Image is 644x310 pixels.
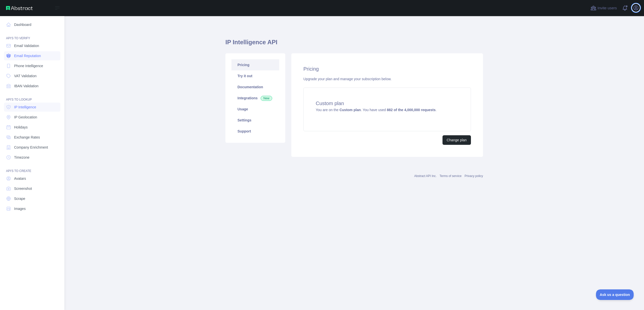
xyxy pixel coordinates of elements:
[4,194,60,203] a: Scrape
[4,20,60,29] a: Dashboard
[303,76,471,81] div: Upgrade your plan and manage your subscription below.
[14,43,39,48] span: Email Validation
[4,92,60,102] div: API'S TO LOOKUP
[387,108,436,112] strong: 882 of the 4,000,000 requests
[14,145,48,150] span: Company Enrichment
[4,153,60,162] a: Timezone
[316,100,459,107] h4: Custom plan
[4,133,60,142] a: Exchange Rates
[303,65,471,72] h2: Pricing
[4,204,60,213] a: Images
[14,125,28,130] span: Holidays
[231,115,279,126] a: Settings
[225,38,483,50] h1: IP Intelligence API
[442,135,471,145] button: Change plan
[4,123,60,132] a: Holidays
[4,71,60,80] a: VAT Validation
[414,174,437,178] a: Abstract API Inc.
[339,108,361,112] strong: Custom plan
[4,30,60,40] div: API'S TO VERIFY
[231,81,279,93] a: Documentation
[231,93,279,104] a: Integrations New
[231,104,279,115] a: Usage
[14,176,26,181] span: Avatars
[4,163,60,173] div: API'S TO CREATE
[4,51,60,60] a: Email Reputation
[6,6,33,10] img: Abstract API
[4,61,60,70] a: Phone Intelligence
[14,73,36,78] span: VAT Validation
[597,5,617,11] span: Invite users
[4,41,60,50] a: Email Validation
[4,143,60,152] a: Company Enrichment
[261,96,272,101] span: New
[14,63,43,68] span: Phone Intelligence
[231,70,279,81] a: Try it out
[4,174,60,183] a: Avatars
[4,81,60,91] a: IBAN Validation
[14,135,40,140] span: Exchange Rates
[14,115,37,120] span: IP Geolocation
[439,174,461,178] a: Terms of service
[14,53,41,58] span: Email Reputation
[14,206,26,211] span: Images
[316,108,436,112] span: You are on the . You have used .
[4,184,60,193] a: Screenshot
[14,105,36,110] span: IP Intelligence
[231,126,279,137] a: Support
[14,83,38,88] span: IBAN Validation
[14,196,25,201] span: Scrape
[589,4,618,12] button: Invite users
[4,103,60,112] a: IP Intelligence
[4,113,60,122] a: IP Geolocation
[596,289,634,300] iframe: Toggle Customer Support
[14,186,32,191] span: Screenshot
[465,174,483,178] a: Privacy policy
[231,59,279,70] a: Pricing
[14,155,29,160] span: Timezone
